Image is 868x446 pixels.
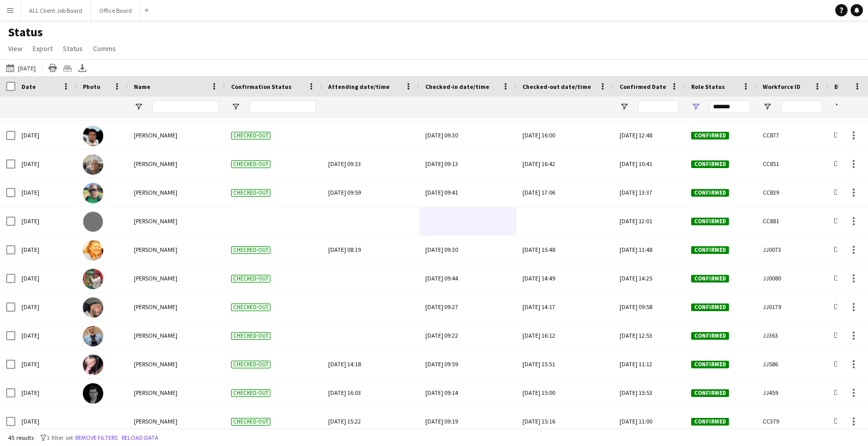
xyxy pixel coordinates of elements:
[328,83,390,90] span: Attending date/time
[691,275,729,283] span: Confirmed
[61,62,74,74] app-action-btn: Crew files as ZIP
[231,246,270,254] span: Checked-out
[15,178,77,206] div: [DATE]
[91,1,141,20] button: Office Board
[425,321,510,349] div: [DATE] 09:22
[522,83,591,90] span: Checked-out date/time
[522,293,607,321] div: [DATE] 14:17
[4,62,38,74] button: [DATE]
[15,207,77,235] div: [DATE]
[15,121,77,149] div: [DATE]
[613,321,685,349] div: [DATE] 12:53
[613,264,685,292] div: [DATE] 14:25
[120,432,161,443] button: Reload data
[425,350,510,378] div: [DATE] 09:59
[134,417,177,425] span: [PERSON_NAME]
[328,236,413,264] div: [DATE] 08:19
[763,83,801,90] span: Workforce ID
[134,217,177,225] span: [PERSON_NAME]
[522,321,607,349] div: [DATE] 16:12
[231,132,270,139] span: Checked-out
[691,218,729,225] span: Confirmed
[522,236,607,264] div: [DATE] 15:48
[522,350,607,378] div: [DATE] 15:51
[134,160,177,168] span: [PERSON_NAME]
[522,121,607,149] div: [DATE] 16:00
[93,44,116,53] span: Comms
[83,240,103,261] img: Cara Brennan
[757,264,828,292] div: JJ0080
[691,389,729,397] span: Confirmed
[73,432,120,443] button: Remove filters
[231,332,270,340] span: Checked-out
[21,83,36,90] span: Date
[763,102,772,111] button: Open Filter Menu
[231,303,270,311] span: Checked-out
[328,178,413,206] div: [DATE] 09:59
[613,293,685,321] div: [DATE] 09:58
[613,150,685,178] div: [DATE] 10:41
[691,160,729,168] span: Confirmed
[613,350,685,378] div: [DATE] 11:12
[83,297,103,318] img: George McGee
[134,189,177,196] span: [PERSON_NAME]
[425,150,510,178] div: [DATE] 09:13
[757,350,828,378] div: JJ586
[83,383,103,404] img: Jim Wilson
[691,102,700,111] button: Open Filter Menu
[15,236,77,264] div: [DATE]
[757,321,828,349] div: JJ363
[851,4,863,16] a: Notifications
[231,389,270,397] span: Checked-out
[4,42,27,55] a: View
[8,44,22,53] span: View
[83,83,100,90] span: Photo
[134,360,177,368] span: [PERSON_NAME]
[834,102,843,111] button: Open Filter Menu
[613,207,685,235] div: [DATE] 12:01
[134,83,150,90] span: Name
[691,332,729,340] span: Confirmed
[83,355,103,375] img: Nicola Smith
[613,407,685,435] div: [DATE] 11:00
[29,42,57,55] a: Export
[83,269,103,289] img: Eddie Lawrie
[152,101,219,113] input: Name Filter Input
[59,42,87,55] a: Status
[328,350,413,378] div: [DATE] 14:18
[328,150,413,178] div: [DATE] 09:33
[134,274,177,282] span: [PERSON_NAME]
[231,418,270,426] span: Checked-out
[757,379,828,407] div: JJ459
[15,379,77,407] div: [DATE]
[522,379,607,407] div: [DATE] 15:00
[134,389,177,396] span: [PERSON_NAME]
[613,121,685,149] div: [DATE] 12:48
[143,6,151,14] button: Add
[691,246,729,254] span: Confirmed
[613,379,685,407] div: [DATE] 15:53
[134,102,143,111] button: Open Filter Menu
[835,4,848,16] a: Help
[425,264,510,292] div: [DATE] 09:44
[757,407,828,435] div: CC379
[691,361,729,368] span: Confirmed
[425,379,510,407] div: [DATE] 09:14
[83,212,103,232] img: leon jordaan-nicholls
[691,132,729,139] span: Confirmed
[231,83,291,90] span: Confirmation Status
[249,101,316,113] input: Confirmation Status Filter Input
[231,102,240,111] button: Open Filter Menu
[231,189,270,197] span: Checked-out
[691,189,729,197] span: Confirmed
[76,62,88,74] app-action-btn: Export XLSX
[522,150,607,178] div: [DATE] 16:42
[757,178,828,206] div: CC839
[757,121,828,149] div: CC877
[47,434,73,441] span: 1 filter set
[33,44,53,53] span: Export
[757,236,828,264] div: JJ0073
[691,303,729,311] span: Confirmed
[522,264,607,292] div: [DATE] 14:49
[328,379,413,407] div: [DATE] 16:03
